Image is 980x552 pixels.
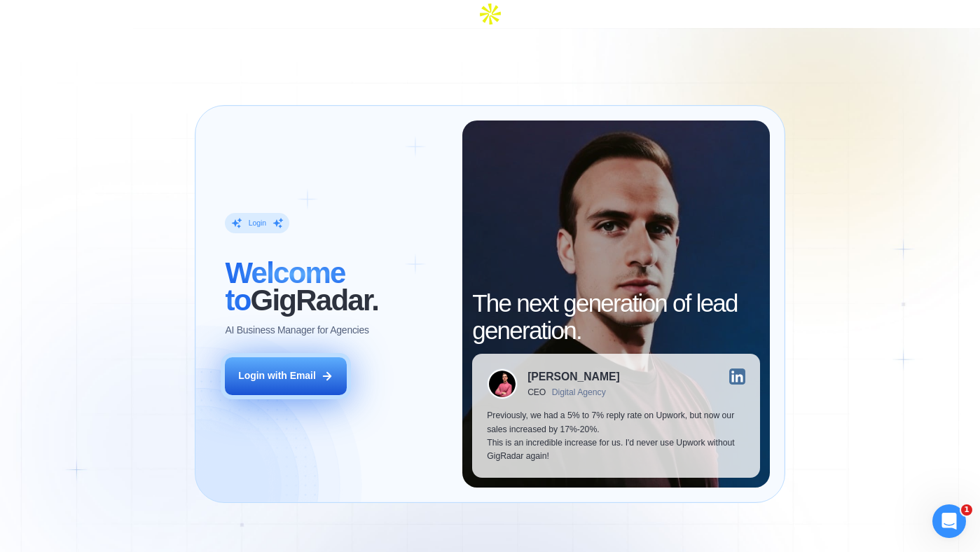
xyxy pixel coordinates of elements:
[552,387,606,397] div: Digital Agency
[238,369,316,382] div: Login with Email
[487,409,745,463] p: Previously, we had a 5% to 7% reply rate on Upwork, but now our sales increased by 17%-20%. This ...
[961,504,972,516] span: 1
[225,357,346,395] button: Login with Email
[527,387,546,397] div: CEO
[225,260,448,314] h2: ‍ GigRadar.
[932,504,966,538] iframe: Intercom live chat
[249,219,267,228] div: Login
[225,324,368,337] p: AI Business Manager for Agencies
[225,256,345,316] span: Welcome to
[472,290,759,344] h2: The next generation of lead generation.
[527,371,620,382] div: [PERSON_NAME]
